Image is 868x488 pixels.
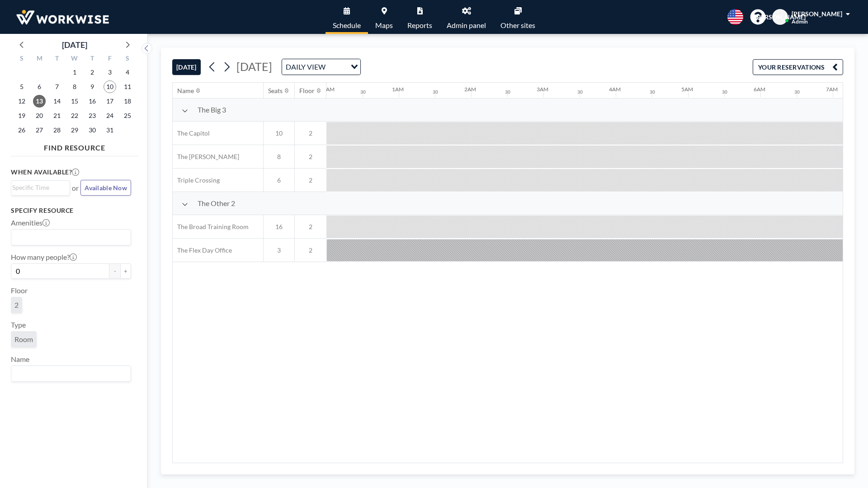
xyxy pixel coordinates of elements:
div: Search for option [11,230,131,245]
input: Search for option [12,231,126,243]
label: How many people? [11,253,77,262]
div: 30 [577,89,583,95]
span: Wednesday, October 8, 2025 [68,80,81,93]
div: 30 [360,89,366,95]
span: Saturday, October 18, 2025 [121,95,134,108]
span: Wednesday, October 29, 2025 [68,124,81,136]
span: Tuesday, October 14, 2025 [51,95,63,108]
span: Tuesday, October 21, 2025 [51,109,63,122]
div: 5AM [681,86,693,93]
h3: Specify resource [11,206,131,215]
span: DAILY VIEW [284,61,327,73]
div: W [66,53,84,65]
span: The Capitol [173,129,210,137]
div: T [83,53,101,65]
span: The Other 2 [198,199,235,208]
span: Thursday, October 23, 2025 [86,109,99,122]
span: Monday, October 27, 2025 [33,124,46,136]
span: Sunday, October 19, 2025 [15,109,28,122]
div: M [31,53,48,65]
span: 10 [264,129,294,137]
span: 3 [264,246,294,254]
span: 8 [264,153,294,161]
span: [PERSON_NAME] [792,10,842,18]
div: 7AM [826,86,838,93]
span: 16 [264,223,294,231]
span: Saturday, October 11, 2025 [121,80,134,93]
div: 4AM [609,86,621,93]
span: Sunday, October 26, 2025 [15,124,28,136]
button: YOUR RESERVATIONS [753,59,843,75]
span: Reports [407,22,432,29]
span: 2 [295,246,326,254]
span: Thursday, October 9, 2025 [86,80,99,93]
label: Type [11,320,26,329]
span: The Broad Training Room [173,223,249,231]
span: Saturday, October 4, 2025 [121,66,134,79]
span: Friday, October 31, 2025 [104,124,116,136]
div: 30 [433,89,438,95]
span: 2 [295,153,326,161]
div: Search for option [11,366,131,381]
span: Friday, October 3, 2025 [104,66,116,79]
span: Friday, October 24, 2025 [104,109,116,122]
span: 6 [264,176,294,184]
span: Monday, October 13, 2025 [33,95,46,108]
span: Room [14,335,33,343]
span: Monday, October 20, 2025 [33,109,46,122]
span: Wednesday, October 22, 2025 [68,109,81,122]
span: Sunday, October 12, 2025 [15,95,28,108]
span: 2 [14,300,19,309]
div: Search for option [282,59,360,75]
div: 2AM [464,86,476,93]
span: Admin [792,18,808,25]
div: Search for option [11,181,70,194]
div: 12AM [320,86,335,93]
span: 2 [295,176,326,184]
span: Other sites [500,22,535,29]
div: [DATE] [62,38,87,51]
span: Saturday, October 25, 2025 [121,109,134,122]
span: Thursday, October 16, 2025 [86,95,99,108]
span: Wednesday, October 1, 2025 [68,66,81,79]
div: 30 [722,89,727,95]
img: organization-logo [14,8,111,26]
div: T [48,53,66,65]
div: 6AM [754,86,765,93]
span: Friday, October 10, 2025 [104,80,116,93]
div: Seats [268,87,283,95]
span: Tuesday, October 7, 2025 [51,80,63,93]
button: [DATE] [172,59,201,75]
span: Triple Crossing [173,176,220,184]
span: Friday, October 17, 2025 [104,95,116,108]
span: Available Now [85,184,127,192]
div: 30 [505,89,510,95]
button: - [109,263,120,279]
div: Name [177,87,194,95]
span: The [PERSON_NAME] [173,153,239,161]
span: Wednesday, October 15, 2025 [68,95,81,108]
label: Name [11,355,29,364]
span: 2 [295,129,326,137]
span: Monday, October 6, 2025 [33,80,46,93]
div: S [13,53,31,65]
h4: FIND RESOURCE [11,140,138,152]
span: 2 [295,223,326,231]
span: Tuesday, October 28, 2025 [51,124,63,136]
div: Floor [299,87,315,95]
label: Floor [11,286,28,295]
div: 1AM [392,86,404,93]
span: Maps [375,22,393,29]
input: Search for option [12,183,65,192]
button: + [120,263,131,279]
span: [PERSON_NAME] [755,13,806,21]
input: Search for option [12,368,126,380]
div: 3AM [537,86,548,93]
span: The Flex Day Office [173,246,232,254]
button: Available Now [80,180,131,196]
div: 30 [794,89,800,95]
div: 30 [650,89,655,95]
div: S [118,53,136,65]
span: Admin panel [447,22,486,29]
span: Thursday, October 30, 2025 [86,124,99,136]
